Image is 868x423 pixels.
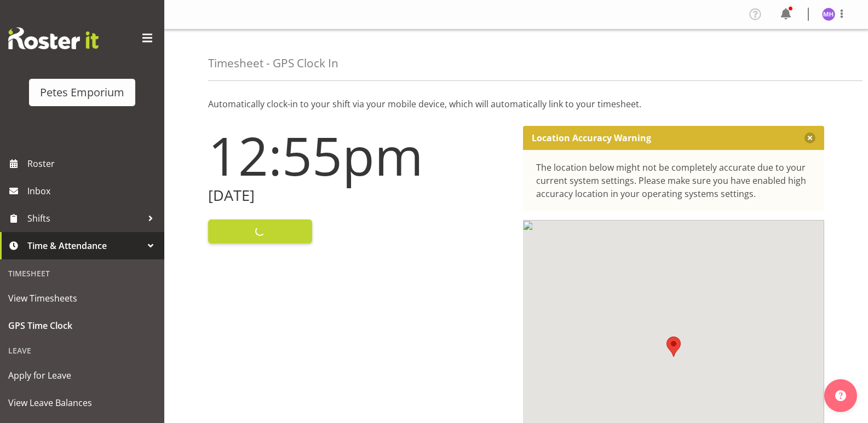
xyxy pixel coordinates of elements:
[3,312,162,339] a: GPS Time Clock
[532,132,651,143] p: Location Accuracy Warning
[8,367,156,384] span: Apply for Leave
[40,84,124,101] div: Petes Emporium
[208,187,510,204] h2: [DATE]
[3,285,162,312] a: View Timesheets
[804,132,815,143] button: Close message
[27,237,142,254] span: Time & Attendance
[3,389,162,416] a: View Leave Balances
[27,155,159,172] span: Roster
[8,290,156,306] span: View Timesheets
[208,97,824,111] p: Automatically clock-in to your shift via your mobile device, which will automatically link to you...
[3,362,162,389] a: Apply for Leave
[536,161,812,200] div: The location below might not be completely accurate due to your current system settings. Please m...
[8,317,156,334] span: GPS Time Clock
[8,395,156,411] span: View Leave Balances
[822,8,835,21] img: mackenzie-halford4471.jpg
[208,57,338,69] h4: Timesheet - GPS Clock In
[27,210,142,227] span: Shifts
[3,339,162,362] div: Leave
[27,183,159,199] span: Inbox
[208,126,510,185] h1: 12:55pm
[3,262,162,285] div: Timesheet
[8,27,99,49] img: Rosterit website logo
[835,390,846,401] img: help-xxl-2.png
